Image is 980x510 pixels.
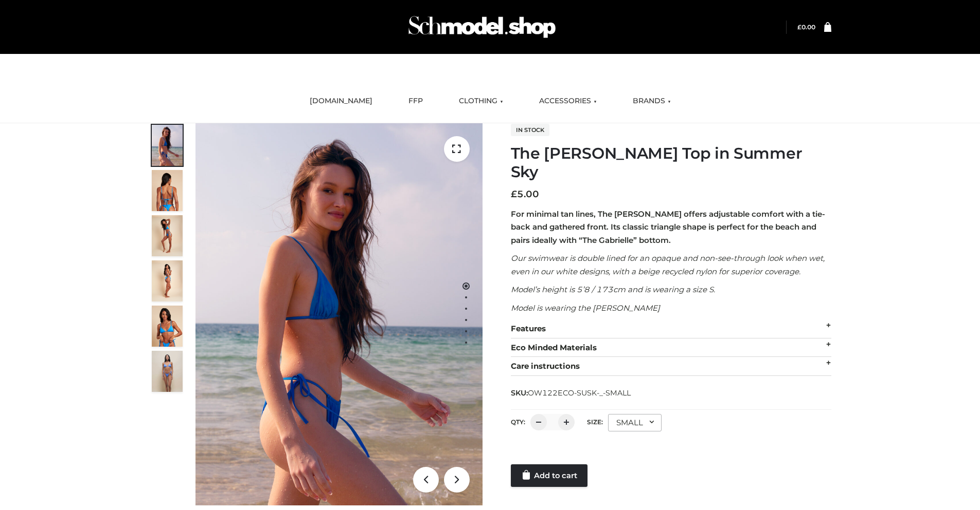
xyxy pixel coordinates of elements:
[511,357,831,376] div: Care instructions
[152,351,183,392] img: SSVC.jpg
[152,215,183,256] img: 4.Alex-top_CN-1-1-2.jpg
[451,90,511,112] a: CLOTHING
[528,388,631,398] span: OW122ECO-SUSK-_-SMALL
[797,23,815,31] bdi: 0.00
[608,414,662,431] div: SMALL
[531,90,604,112] a: ACCESSORIES
[511,209,825,245] strong: For minimal tan lines, The [PERSON_NAME] offers adjustable comfort with a tie-back and gathered f...
[625,90,679,112] a: BRANDS
[511,253,825,276] em: Our swimwear is double lined for an opaque and non-see-through look when wet, even in our white d...
[152,125,183,166] img: 1.Alex-top_SS-1_4464b1e7-c2c9-4e4b-a62c-58381cd673c0-1.jpg
[302,90,380,112] a: [DOMAIN_NAME]
[511,387,632,399] span: SKU:
[401,90,431,112] a: FFP
[511,338,831,357] div: Eco Minded Materials
[405,7,559,47] img: Schmodel Admin 964
[152,306,183,347] img: 2.Alex-top_CN-1-1-2.jpg
[511,464,587,487] a: Add to cart
[511,418,525,426] label: QTY:
[587,418,603,426] label: Size:
[797,23,815,31] a: £0.00
[511,319,831,338] div: Features
[152,260,183,301] img: 3.Alex-top_CN-1-1-2.jpg
[511,124,549,136] span: In stock
[511,285,715,294] em: Model’s height is 5’8 / 173cm and is wearing a size S.
[152,170,183,211] img: 5.Alex-top_CN-1-1_1-1.jpg
[511,303,660,313] em: Model is wearing the [PERSON_NAME]
[511,144,831,181] h1: The [PERSON_NAME] Top in Summer Sky
[797,23,801,31] span: £
[195,123,483,505] img: 1.Alex-top_SS-1_4464b1e7-c2c9-4e4b-a62c-58381cd673c0 (1)
[511,188,517,200] span: £
[511,188,539,200] bdi: 5.00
